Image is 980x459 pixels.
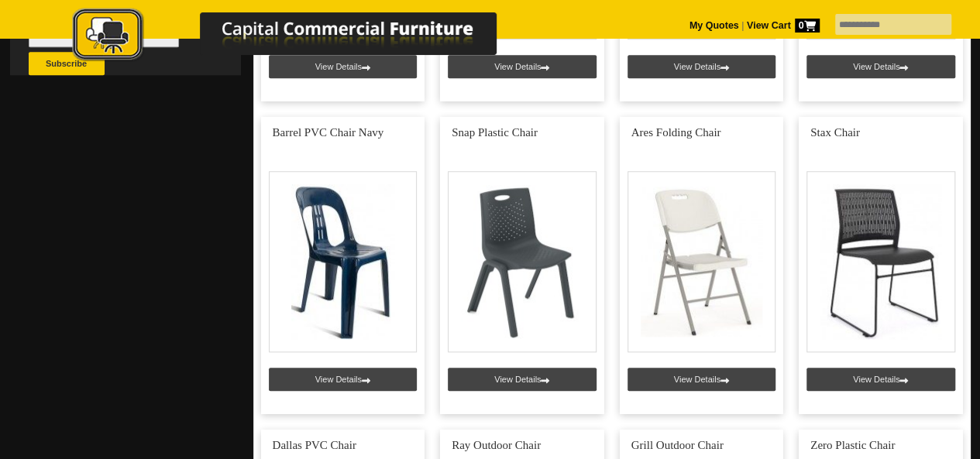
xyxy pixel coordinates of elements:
[689,20,739,31] a: My Quotes
[744,20,819,31] a: View Cart0
[29,52,105,75] button: Subscribe
[795,19,820,33] span: 0
[747,20,820,31] strong: View Cart
[29,8,572,64] img: Capital Commercial Furniture Logo
[29,8,572,69] a: Capital Commercial Furniture Logo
